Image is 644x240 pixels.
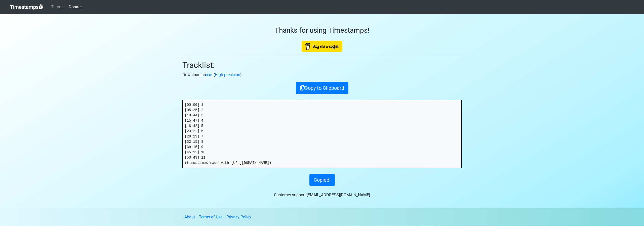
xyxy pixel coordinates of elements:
a: Privacy Policy [226,215,251,219]
h3: Thanks for using Timestamps! [182,26,462,35]
a: Timestamps [10,2,43,12]
img: Buy Me A Coffee [302,41,342,52]
iframe: Drift Widget Chat Controller [619,215,638,234]
a: csv [206,72,212,77]
p: Download as . ( ) [182,72,462,78]
a: High precision [215,72,240,77]
a: About [184,215,195,219]
button: Copied! [309,174,335,186]
a: Terms of Use [199,215,222,219]
a: Donate [67,2,84,12]
button: Copy to Clipboard [296,82,348,94]
h2: Tracklist: [182,60,462,70]
pre: [00:00] 1 [05:25] 2 [10:44] 3 [15:47] 4 [18:42] 5 [23:22] 6 [28:19] 7 [32:15] 8 [39:15] 9 [45:12]... [183,100,461,168]
a: Tutorial [49,2,67,12]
